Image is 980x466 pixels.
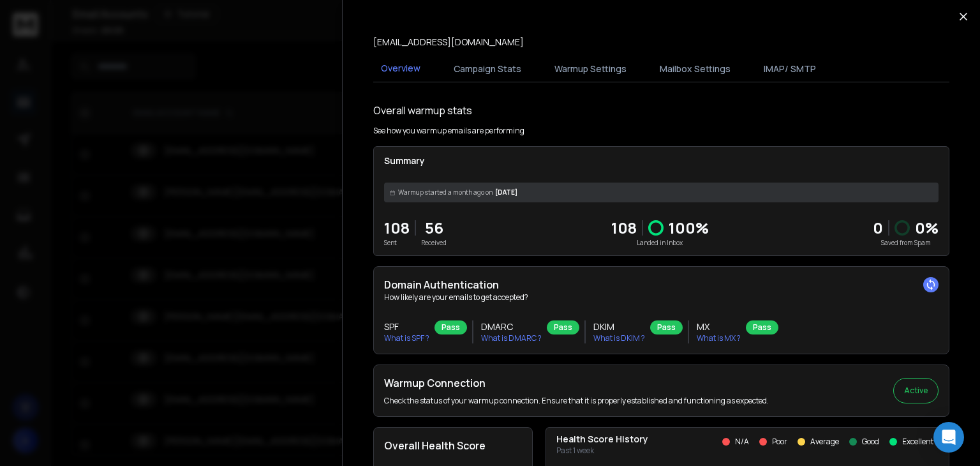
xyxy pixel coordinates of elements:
p: Sent [384,238,410,248]
button: Warmup Settings [547,55,634,83]
p: Poor [772,437,787,447]
p: How likely are your emails to get accepted? [384,292,939,303]
h3: DMARC [481,320,542,333]
h3: MX [697,320,741,333]
p: Good [862,437,879,447]
h1: Overall warmup stats [373,103,472,118]
p: What is MX ? [697,333,741,343]
button: IMAP/ SMTP [756,55,824,83]
p: 56 [421,218,447,238]
h2: Domain Authentication [384,277,939,292]
p: Past 1 week [556,446,648,456]
p: 108 [611,218,637,238]
div: Pass [650,320,683,334]
button: Campaign Stats [446,55,529,83]
button: Overview [373,54,428,84]
p: [EMAIL_ADDRESS][DOMAIN_NAME] [373,36,524,49]
p: Landed in Inbox [611,238,709,248]
p: Health Score History [556,433,648,446]
p: 108 [384,218,410,238]
p: Average [810,437,839,447]
p: Excellent [902,437,933,447]
p: 0 % [915,218,939,238]
div: [DATE] [384,183,939,202]
p: 100 % [669,218,709,238]
div: Pass [434,320,467,334]
p: Saved from Spam [873,238,939,248]
p: Check the status of your warmup connection. Ensure that it is properly established and functionin... [384,396,769,406]
h2: Warmup Connection [384,375,769,391]
h3: SPF [384,320,429,333]
p: What is SPF ? [384,333,429,343]
div: Pass [547,320,579,334]
button: Mailbox Settings [652,55,738,83]
div: Pass [746,320,778,334]
p: Summary [384,154,939,167]
button: Active [893,378,939,403]
p: N/A [735,437,749,447]
span: Warmup started a month ago on [398,188,493,197]
strong: 0 [873,217,883,238]
div: Open Intercom Messenger [933,422,964,453]
h3: DKIM [593,320,645,333]
p: Received [421,238,447,248]
p: See how you warmup emails are performing [373,126,524,136]
h2: Overall Health Score [384,438,522,453]
p: What is DMARC ? [481,333,542,343]
p: What is DKIM ? [593,333,645,343]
